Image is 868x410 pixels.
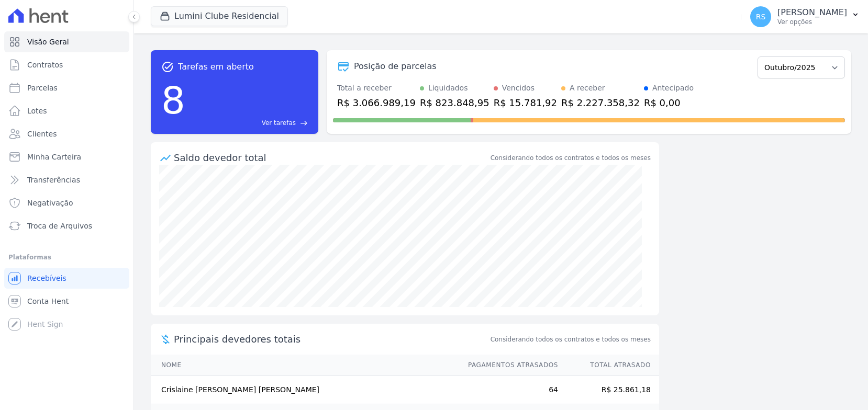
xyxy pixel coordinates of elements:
a: Lotes [4,100,129,121]
a: Clientes [4,123,129,144]
span: Lotes [27,106,47,116]
span: Recebíveis [27,273,66,283]
span: RS [756,13,766,20]
a: Recebíveis [4,268,129,289]
span: task_alt [161,61,174,73]
span: Contratos [27,60,63,70]
a: Conta Hent [4,291,129,312]
span: Parcelas [27,83,58,93]
td: R$ 25.861,18 [559,376,659,404]
div: Plataformas [8,251,125,264]
a: Transferências [4,169,129,190]
span: east [300,119,308,127]
span: Ver tarefas [262,118,296,128]
a: Negativação [4,192,129,213]
div: Total a receber [337,83,416,94]
div: Antecipado [652,83,694,94]
button: Lumini Clube Residencial [151,6,288,26]
th: Total Atrasado [559,355,659,376]
a: Visão Geral [4,31,129,52]
div: Saldo devedor total [174,151,488,165]
span: Transferências [27,175,80,185]
span: Conta Hent [27,296,69,306]
span: Troca de Arquivos [27,221,92,231]
span: Negativação [27,198,73,208]
div: Liquidados [428,83,468,94]
div: Vencidos [502,83,535,94]
p: [PERSON_NAME] [777,7,847,18]
span: Considerando todos os contratos e todos os meses [491,335,651,344]
a: Parcelas [4,77,129,98]
div: 8 [161,73,185,128]
th: Nome [151,355,458,376]
a: Ver tarefas east [190,118,308,128]
span: Tarefas em aberto [178,61,254,73]
span: Clientes [27,129,57,139]
span: Visão Geral [27,37,69,47]
a: Minha Carteira [4,146,129,167]
span: Minha Carteira [27,152,81,162]
div: R$ 3.066.989,19 [337,96,416,110]
td: Crislaine [PERSON_NAME] [PERSON_NAME] [151,376,458,404]
div: A receber [570,83,605,94]
div: R$ 2.227.358,32 [561,96,640,110]
div: R$ 15.781,92 [494,96,557,110]
a: Contratos [4,54,129,75]
div: Posição de parcelas [354,60,437,73]
div: Considerando todos os contratos e todos os meses [491,153,651,163]
div: R$ 0,00 [644,96,694,110]
td: 64 [458,376,559,404]
p: Ver opções [777,18,847,26]
button: RS [PERSON_NAME] Ver opções [742,2,868,31]
th: Pagamentos Atrasados [458,355,559,376]
a: Troca de Arquivos [4,215,129,236]
span: Principais devedores totais [174,332,488,346]
div: R$ 823.848,95 [420,96,489,110]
